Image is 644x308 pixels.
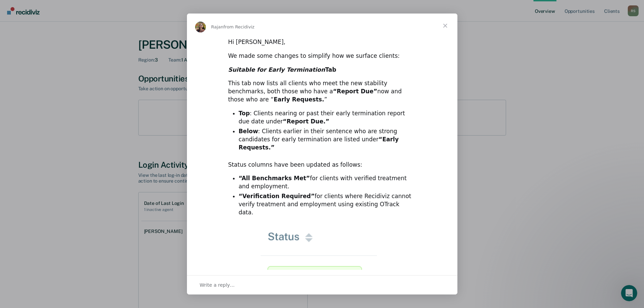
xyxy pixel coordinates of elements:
[223,24,255,29] span: from Recidiviz
[228,38,416,46] div: Hi [PERSON_NAME],
[239,136,399,151] b: “Early Requests.”
[433,14,457,38] span: Close
[283,118,329,125] b: “Report Due.”
[200,281,235,289] span: Write a reply…
[239,127,416,152] li: : Clients earlier in their sentence who are strong candidates for early termination are listed under
[228,161,416,169] div: Status columns have been updated as follows:
[187,275,457,294] div: Open conversation and reply
[195,22,206,32] img: Profile image for Rajan
[273,96,324,103] b: Early Requests.
[239,175,310,182] b: “All Benchmarks Met”
[228,66,336,73] b: Tab
[333,88,377,95] b: “Report Due”
[211,24,224,29] span: Rajan
[239,128,258,135] b: Below
[239,193,315,199] b: “Verification Required”
[228,79,416,103] div: This tab now lists all clients who meet the new stability benchmarks, both those who have a now a...
[239,174,416,191] li: for clients with verified treatment and employment.
[239,110,416,126] li: : Clients nearing or past their early termination report due date under
[239,192,416,217] li: for clients where Recidiviz cannot verify treatment and employment using existing OTrack data.
[228,66,325,73] i: Suitable for Early Termination
[239,110,250,117] b: Top
[228,52,416,60] div: We made some changes to simplify how we surface clients:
